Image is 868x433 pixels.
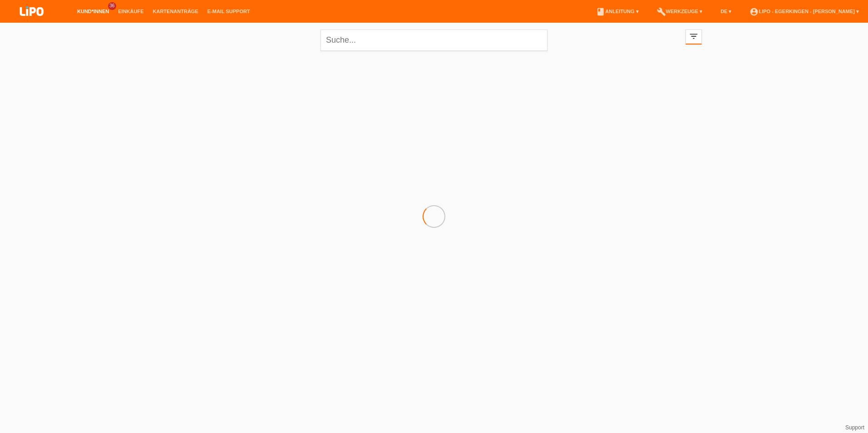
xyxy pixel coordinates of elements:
[689,31,699,41] i: filter_list
[657,7,666,16] i: build
[148,9,203,14] a: Kartenanträge
[73,9,113,14] a: Kund*innen
[108,2,116,10] span: 36
[845,424,864,431] a: Support
[716,9,736,14] a: DE ▾
[113,9,148,14] a: Einkäufe
[750,7,759,16] i: account_circle
[9,19,54,25] a: LIPO pay
[203,9,255,14] a: E-Mail Support
[592,9,643,14] a: bookAnleitung ▾
[745,9,863,14] a: account_circleLIPO - Egerkingen - [PERSON_NAME] ▾
[652,9,707,14] a: buildWerkzeuge ▾
[321,30,547,51] input: Suche...
[596,7,605,16] i: book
